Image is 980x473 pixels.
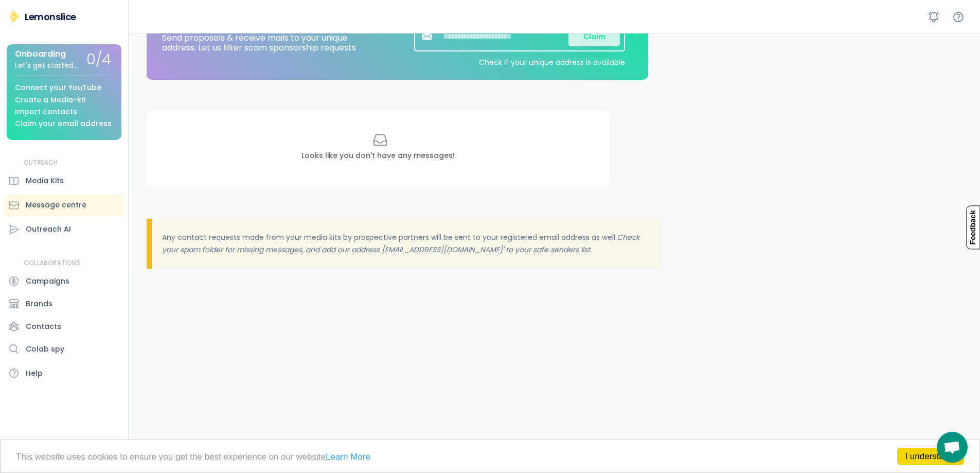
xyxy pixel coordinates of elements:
[15,62,78,69] div: Let's get started...
[16,452,964,461] p: This website uses cookies to ensure you get the best experience on our website
[15,96,86,104] div: Create a Media-kit
[26,224,71,235] div: Outreach AI
[86,52,111,68] div: 0/4
[26,299,52,309] div: Brands
[301,151,455,161] div: Looks like you don't have any messages!
[152,219,661,269] div: Any contact requests made from your media kits by prospective partners will be sent to your regis...
[162,30,368,52] div: Send proposals & receive mails to your unique address. Let us filter scam sponsorship requests
[8,10,21,23] img: Lemonslice
[26,321,61,332] div: Contacts
[26,276,69,287] div: Campaigns
[568,26,620,46] button: Claim
[26,176,64,186] div: Media Kits
[25,10,76,23] div: Lemonslice
[479,57,625,67] div: Check if your unique address is available
[15,108,77,116] div: Import contacts
[937,432,968,463] a: Mở cuộc trò chuyện
[24,259,80,268] div: COLLABORATIONS
[15,84,101,92] div: Connect your YouTube
[897,448,964,465] a: I understand!
[15,49,66,59] div: Onboarding
[26,200,86,211] div: Message centre
[26,368,43,379] div: Help
[26,344,64,355] div: Colab spy
[326,452,370,462] a: Learn More
[24,159,58,167] div: OUTREACH
[15,120,112,128] div: Claim your email address
[162,232,642,255] em: Check your spam folder for missing messages, and add our address [EMAIL_ADDRESS][DOMAIN_NAME]' to...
